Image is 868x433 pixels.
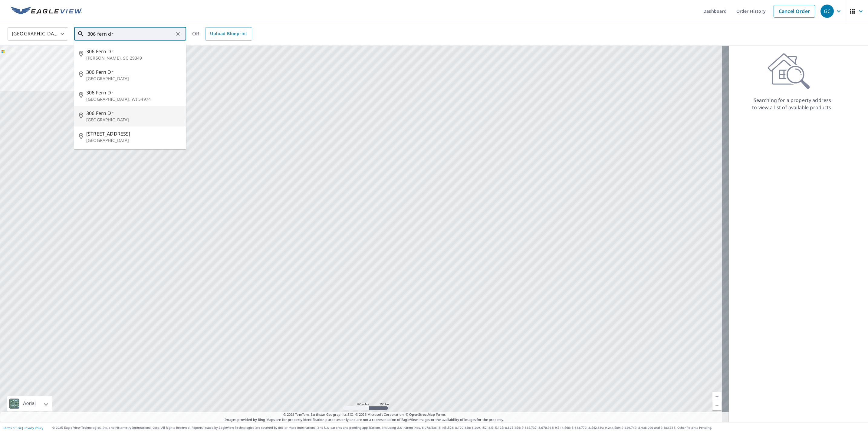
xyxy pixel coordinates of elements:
[24,426,43,430] a: Privacy Policy
[86,76,181,82] p: [GEOGRAPHIC_DATA]
[712,401,722,410] a: Current Level 5, Zoom Out
[86,110,181,117] span: 306 Fern Dr
[86,48,181,55] span: 306 Fern Dr
[86,117,181,123] p: [GEOGRAPHIC_DATA]
[712,392,722,401] a: Current Level 5, Zoom In
[3,426,22,430] a: Terms of Use
[87,25,174,42] input: Search by address or latitude-longitude
[86,130,181,137] span: [STREET_ADDRESS]
[11,7,82,16] img: EV Logo
[86,68,181,76] span: 306 Fern Dr
[409,412,435,417] a: OpenStreetMap
[752,97,833,111] p: Searching for a property address to view a list of available products.
[210,30,247,38] span: Upload Blueprint
[174,30,182,38] button: Clear
[52,425,865,430] p: © 2025 Eagle View Technologies, Inc. and Pictometry International Corp. All Rights Reserved. Repo...
[86,96,181,102] p: [GEOGRAPHIC_DATA], WI 54974
[7,396,52,411] div: Aerial
[86,137,181,143] p: [GEOGRAPHIC_DATA]
[436,412,446,417] a: Terms
[192,27,252,41] div: OR
[86,55,181,61] p: [PERSON_NAME], SC 29349
[774,5,815,18] a: Cancel Order
[3,426,43,430] p: |
[8,25,68,42] div: [GEOGRAPHIC_DATA]
[86,89,181,96] span: 306 Fern Dr
[820,5,834,18] div: GC
[283,412,446,417] span: © 2025 TomTom, Earthstar Geographics SIO, © 2025 Microsoft Corporation, ©
[21,396,38,411] div: Aerial
[205,27,252,41] a: Upload Blueprint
